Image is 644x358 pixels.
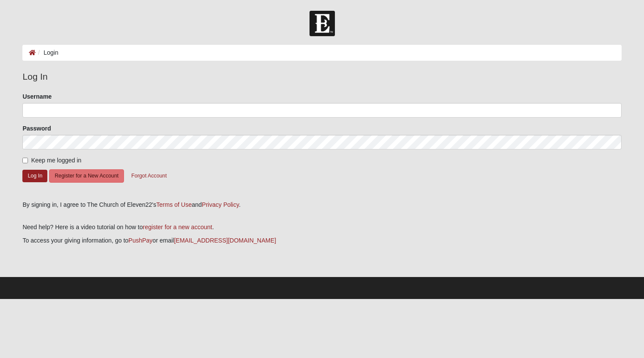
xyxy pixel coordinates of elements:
[156,201,192,208] a: Terms of Use
[22,200,621,209] div: By signing in, I agree to The Church of Eleven22's and .
[22,92,52,101] label: Username
[22,158,28,163] input: Keep me logged in
[174,237,276,244] a: [EMAIL_ADDRESS][DOMAIN_NAME]
[126,169,172,183] button: Forgot Account
[49,169,124,183] button: Register for a New Account
[31,157,81,164] span: Keep me logged in
[143,224,212,230] a: register for a new account
[310,11,335,36] img: Church of Eleven22 Logo
[22,124,51,133] label: Password
[22,236,621,245] p: To access your giving information, go to or email
[22,70,621,84] legend: Log In
[36,48,58,57] li: Login
[202,201,239,208] a: Privacy Policy
[22,223,621,232] p: Need help? Here is a video tutorial on how to .
[128,237,152,244] a: PushPay
[22,170,47,182] button: Log In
